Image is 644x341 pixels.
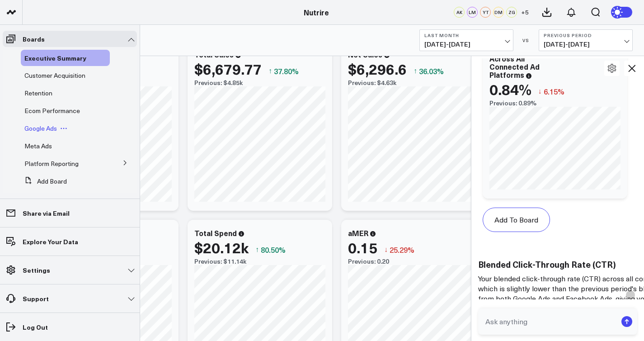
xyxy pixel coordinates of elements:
span: Meta Ads [24,142,52,150]
p: Share via Email [23,209,70,217]
span: ↓ [384,244,388,256]
a: Meta Ads [24,142,52,150]
p: Settings [23,266,50,274]
div: DM [493,7,504,18]
div: aMER [348,228,368,238]
a: Log Out [3,319,137,335]
button: Last Month[DATE]-[DATE] [419,29,513,51]
div: 0.15 [348,239,377,256]
div: $6,679.77 [194,61,262,77]
div: Previous: $11.14k [194,258,325,265]
span: 36.03% [419,66,444,76]
span: 37.80% [274,66,299,76]
div: Blended Click-Through Rate (CTR) Across All Connected Ad Platforms [489,37,559,80]
p: Support [23,295,49,302]
span: Ecom Performance [24,106,80,115]
div: ZG [506,7,517,18]
button: Add To Board [483,208,550,232]
p: Log Out [23,323,48,331]
div: Total Spend [194,228,237,238]
div: Previous: 0.20 [348,258,479,265]
a: Customer Acquisition [24,72,85,79]
span: 6.15% [544,86,564,96]
span: ↑ [255,244,259,256]
button: Add Board [21,173,67,189]
span: Platform Reporting [24,159,79,168]
div: YT [480,7,491,18]
p: Boards [23,35,45,43]
button: +5 [519,7,530,18]
b: Last Month [424,33,508,38]
span: [DATE] - [DATE] [424,41,508,48]
span: Google Ads [24,124,57,133]
div: Previous: $4.63k [348,79,479,86]
a: Platform Reporting [24,160,79,167]
a: Nutrire [304,7,329,17]
div: Previous: $4.85k [194,79,325,86]
span: Customer Acquisition [24,71,85,80]
span: 80.50% [261,245,286,255]
a: Executive Summary [24,54,86,62]
span: Retention [24,89,52,97]
a: Google Ads [24,125,57,132]
a: Retention [24,90,52,97]
div: AK [454,7,465,18]
span: + 5 [521,9,529,15]
p: Explore Your Data [23,238,78,245]
div: LM [467,7,478,18]
span: [DATE] - [DATE] [544,41,628,48]
span: ↓ [538,85,542,97]
b: Previous Period [544,33,628,38]
span: ↑ [268,65,272,77]
span: 25.29% [390,245,414,255]
span: ↑ [414,65,417,77]
div: $6,296.6 [348,61,407,77]
button: Previous Period[DATE]-[DATE] [539,29,633,51]
span: Executive Summary [24,53,86,62]
div: $20.12k [194,239,249,256]
div: VS [518,38,534,43]
div: 0.84% [489,81,531,97]
a: Ecom Performance [24,107,80,114]
div: Previous: 0.89% [489,99,620,107]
